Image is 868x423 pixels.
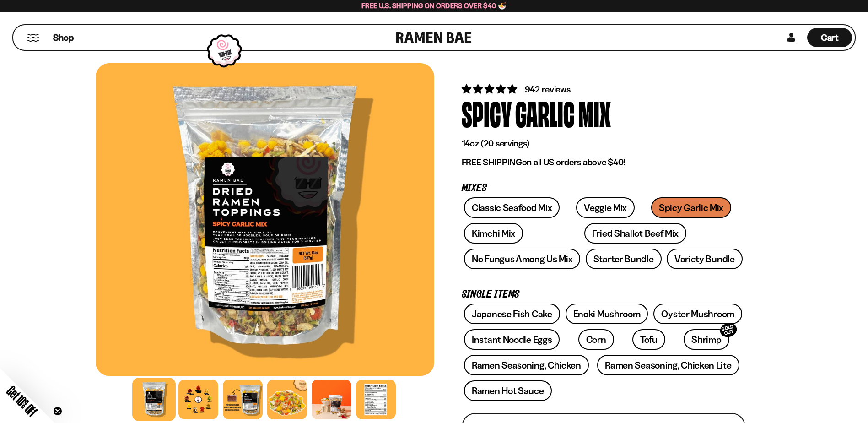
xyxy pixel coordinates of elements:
button: Mobile Menu Trigger [27,34,39,42]
a: Shop [53,28,74,47]
span: Shop [53,32,74,44]
span: Cart [821,32,839,43]
a: Classic Seafood Mix [464,197,560,218]
a: Corn [578,329,614,350]
a: Ramen Seasoning, Chicken [464,355,589,375]
a: Veggie Mix [576,197,635,218]
div: Mix [578,96,611,130]
a: Instant Noodle Eggs [464,329,560,350]
a: Cart [807,25,852,50]
strong: FREE SHIPPING [462,157,522,168]
a: Kimchi Mix [464,223,523,244]
p: 14oz (20 servings) [462,138,745,149]
p: on all US orders above $40! [462,157,745,168]
a: No Fungus Among Us Mix [464,249,580,269]
a: Oyster Mushroom [653,304,742,324]
a: Ramen Seasoning, Chicken Lite [597,355,739,375]
a: Tofu [632,329,665,350]
p: Single Items [462,290,745,299]
span: 942 reviews [525,84,571,95]
a: ShrimpSOLD OUT [684,329,729,350]
a: Japanese Fish Cake [464,304,560,324]
span: Get 10% Off [4,383,40,419]
a: Enoki Mushroom [566,304,648,324]
button: Close teaser [53,407,62,416]
div: SOLD OUT [718,321,739,339]
a: Variety Bundle [667,249,743,269]
span: 4.75 stars [462,83,519,95]
p: Mixes [462,184,745,193]
a: Starter Bundle [586,249,662,269]
span: Free U.S. Shipping on Orders over $40 🍜 [361,1,507,10]
div: Spicy [462,96,512,130]
a: Ramen Hot Sauce [464,380,552,401]
a: Fried Shallot Beef Mix [584,223,686,244]
div: Garlic [515,96,575,130]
